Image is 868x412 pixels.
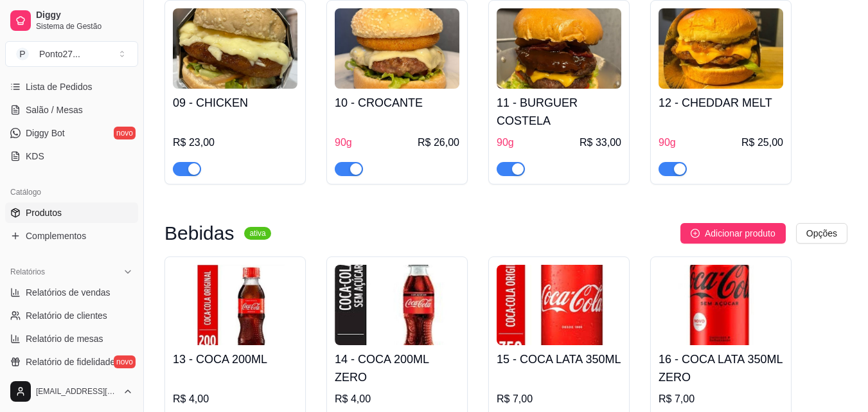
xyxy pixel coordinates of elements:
span: 90g [659,135,676,150]
span: Relatório de clientes [26,309,107,322]
div: Catálogo [5,182,138,202]
span: Relatórios de vendas [26,286,111,299]
span: Opções [806,226,837,240]
span: Relatórios [10,267,45,277]
div: R$ 7,00 [497,391,621,407]
button: Opções [796,223,847,244]
span: Salão / Mesas [26,103,83,116]
span: R$ 26,00 [418,135,459,150]
span: Diggy [36,10,133,21]
a: Relatórios de vendas [5,282,138,303]
div: R$ 4,00 [335,391,459,407]
span: KDS [26,150,44,163]
sup: ativa [244,227,270,240]
span: R$ 33,00 [580,135,621,150]
span: plus-circle [691,229,700,238]
h3: Bebidas [164,226,234,241]
img: product-image [173,265,297,345]
h4: 09 - CHICKEN [173,94,297,112]
h4: 10 - CROCANTE [335,94,459,112]
h4: 15 - COCA LATA 350ML [497,350,621,368]
span: Adicionar produto [705,226,775,240]
h4: 14 - COCA 200ML ZERO [335,350,459,386]
h4: 11 - BURGUER COSTELA [497,94,621,130]
img: product-image [497,265,621,345]
a: Lista de Pedidos [5,76,138,97]
img: product-image [173,8,297,89]
h4: 12 - CHEDDAR MELT [659,94,783,112]
img: product-image [335,265,459,345]
div: R$ 7,00 [659,391,783,407]
img: product-image [659,265,783,345]
span: Produtos [26,206,62,219]
button: Select a team [5,41,138,67]
span: [EMAIL_ADDRESS][DOMAIN_NAME] [36,386,118,397]
span: R$ 25,00 [741,135,783,150]
a: DiggySistema de Gestão [5,5,138,36]
h4: 16 - COCA LATA 350ML ZERO [659,350,783,386]
button: [EMAIL_ADDRESS][DOMAIN_NAME] [5,376,138,407]
a: Relatório de mesas [5,328,138,349]
img: product-image [497,8,621,89]
img: product-image [335,8,459,89]
span: P [16,48,29,60]
div: R$ 4,00 [173,391,297,407]
a: Diggy Botnovo [5,123,138,143]
a: Relatório de fidelidadenovo [5,352,138,372]
a: Salão / Mesas [5,100,138,120]
a: Relatório de clientes [5,305,138,326]
span: Relatório de mesas [26,332,103,345]
span: Relatório de fidelidade [26,355,115,368]
button: Adicionar produto [680,223,786,244]
span: Diggy Bot [26,127,65,139]
h4: 13 - COCA 200ML [173,350,297,368]
span: 90g [497,135,514,150]
img: product-image [659,8,783,89]
a: KDS [5,146,138,166]
div: R$ 23,00 [173,135,297,150]
span: 90g [335,135,352,150]
div: Ponto27 ... [39,48,80,60]
span: Complementos [26,229,86,242]
span: Lista de Pedidos [26,80,93,93]
span: Sistema de Gestão [36,21,133,31]
a: Produtos [5,202,138,223]
a: Complementos [5,226,138,246]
